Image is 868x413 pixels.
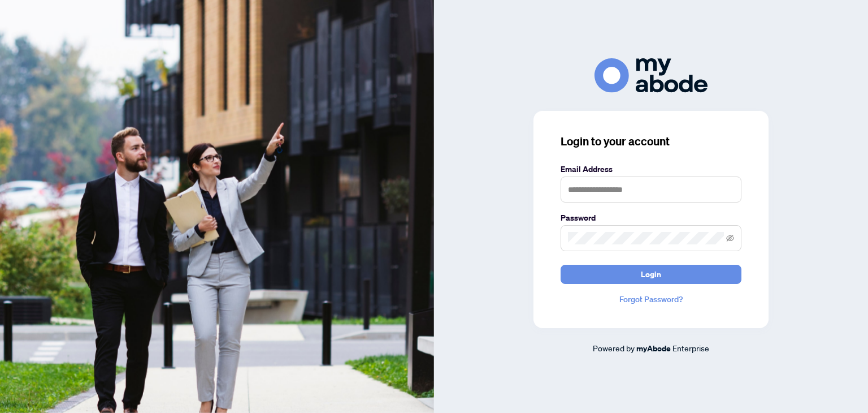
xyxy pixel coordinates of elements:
img: ma-logo [594,58,708,93]
span: Login [641,265,661,283]
span: eye-invisible [726,234,734,242]
label: Password [561,212,741,224]
a: myAbode [636,342,671,355]
label: Email Address [561,163,741,175]
button: Login [561,265,741,284]
a: Forgot Password? [561,293,741,306]
span: Enterprise [672,343,709,353]
h3: Login to your account [561,134,741,149]
span: Powered by [593,343,635,353]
